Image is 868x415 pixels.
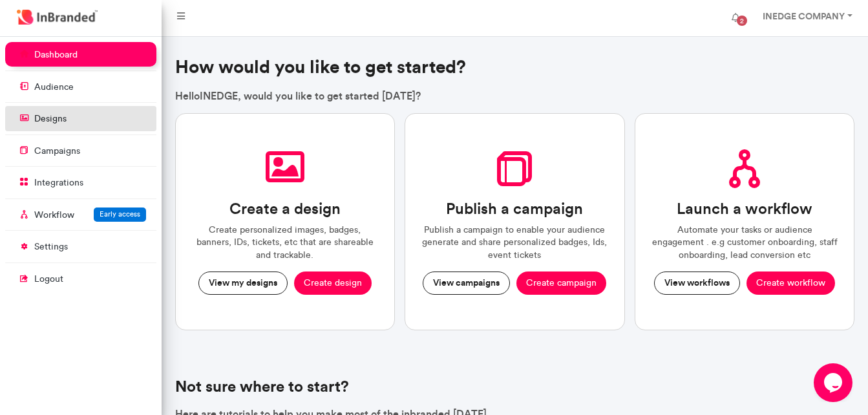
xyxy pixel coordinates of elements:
[677,200,812,218] h3: Launch a workflow
[516,271,606,295] button: Create campaign
[750,5,863,31] a: INEDGE COMPANY
[100,209,140,218] span: Early access
[814,363,855,402] iframe: chat widget
[175,378,855,396] h4: Not sure where to start?
[763,10,845,22] strong: INEDGE COMPANY
[191,224,379,262] p: Create personalized images, badges, banners, IDs, tickets, etc that are shareable and trackable.
[14,6,101,28] img: InBranded Logo
[421,224,609,262] p: Publish a campaign to enable your audience generate and share personalized badges, Ids, event tic...
[198,271,288,295] button: View my designs
[34,176,83,189] p: integrations
[721,5,750,31] button: 2
[737,16,747,26] span: 2
[294,271,372,295] button: Create design
[34,273,63,286] p: logout
[654,271,740,295] button: View workflows
[5,106,156,131] a: designs
[5,42,156,67] a: dashboard
[34,112,67,125] p: designs
[746,271,835,295] button: Create workflow
[34,145,80,158] p: campaigns
[5,234,156,259] a: settings
[175,56,855,78] h3: How would you like to get started?
[5,202,156,227] a: WorkflowEarly access
[34,240,68,253] p: settings
[229,200,341,218] h3: Create a design
[651,224,839,262] p: Automate your tasks or audience engagement . e.g customer onboarding, staff onboarding, lead conv...
[34,48,78,61] p: dashboard
[34,81,74,94] p: audience
[5,170,156,195] a: integrations
[5,74,156,99] a: audience
[5,138,156,163] a: campaigns
[423,271,510,295] button: View campaigns
[34,209,74,222] p: Workflow
[175,89,855,103] p: Hello INEDGE , would you like to get started [DATE]?
[446,200,583,218] h3: Publish a campaign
